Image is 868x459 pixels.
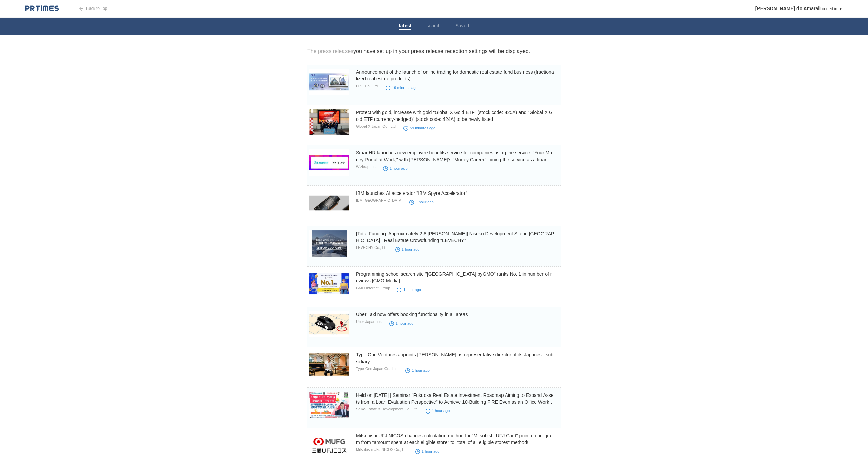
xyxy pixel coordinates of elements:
[356,367,398,371] font: Type One Japan Co., Ltd.
[356,198,402,202] font: IBM [GEOGRAPHIC_DATA]
[422,449,440,453] font: 1 hour ago
[309,190,349,216] img: IBM launches AI accelerator "IBM Spyre Accelerator"
[309,230,349,257] img: [Total Funding: Approximately 2.8 Billion Yen] Niseko Development Site in Hokkaido | Real Estate ...
[356,312,468,317] a: Uber Taxi now offers booking functionality in all areas
[309,109,349,135] img: Protect with gold, increase with gold "Global X Gold ETF" (stock code: 425A) and "Global X Gold E...
[309,149,349,176] img: SmartHR launches new employee benefits service for companies using the service, "Your Money Porta...
[455,23,469,30] a: Saved
[356,165,376,169] font: Wizleap Inc.
[356,271,552,283] a: Programming school search site "[GEOGRAPHIC_DATA] byGMO" ranks No. 1 in number of reviews [GMO Me...
[402,247,420,251] font: 1 hour ago
[356,447,409,452] font: Mitsubishi UFJ NICOS Co., Ltd.
[356,392,554,418] a: Held on [DATE] | Seminar "Fukuoka Real Estate Investment Roadmap Aiming to Expand Assets from a L...
[410,126,435,130] font: 59 minutes ago
[455,23,469,29] font: Saved
[426,23,440,29] font: search
[755,6,843,11] a: [PERSON_NAME] do AmaralLogged in ▼
[309,432,349,459] img: Mitsubishi UFJ NICOS changes calculation method for "Mitsubishi UFJ Card" point up program from "...
[820,6,843,11] font: Logged in ▼
[353,48,530,54] font: you have set up in your press release reception settings will be displayed.
[356,231,554,243] a: [Total Funding: Approximately 2.8 [PERSON_NAME]] Niseko Development Site in [GEOGRAPHIC_DATA] | R...
[392,86,417,90] font: 19 minutes ago
[356,407,419,411] font: Seiko Estate & Development Co., Ltd.
[432,409,450,413] font: 1 hour ago
[69,6,107,11] a: Back to Top
[356,190,467,196] a: IBM launches AI accelerator "IBM Spyre Accelerator"
[403,288,421,292] font: 1 hour ago
[309,69,349,95] img: Announcement of the launch of online trading for domestic real estate fund business (fractionaliz...
[309,351,349,378] img: Type One Ventures appoints Ryutaro Hiroshima as representative director of its Japanese subsidiary
[426,23,440,30] a: search
[356,433,551,445] a: Mitsubishi UFJ NICOS changes calculation method for "Mitsubishi UFJ Card" point up program from "...
[755,6,820,11] font: [PERSON_NAME] do Amaral
[416,200,434,204] font: 1 hour ago
[309,311,349,337] img: Uber Taxi now offers booking functionality in all areas
[356,124,397,128] font: Global X Japan Co., Ltd.
[412,368,430,372] font: 1 hour ago
[309,392,349,418] img: Held on October 18th | Seminar "Fukuoka Real Estate Investment Roadmap Aiming to Expand Assets fr...
[307,48,353,54] a: The press releases
[86,6,107,11] font: Back to Top
[356,352,553,364] a: Type One Ventures appoints [PERSON_NAME] as representative director of its Japanese subsidiary
[25,5,59,12] img: logo.png
[396,321,414,325] font: 1 hour ago
[356,84,379,88] font: FPG Co., Ltd.
[399,23,412,30] a: latest
[356,245,389,250] font: LEVECHY Co., Ltd.
[399,23,412,29] font: latest
[390,166,408,170] font: 1 hour ago
[356,69,554,81] a: Announcement of the launch of online trading for domestic real estate fund business (fractionaliz...
[356,110,553,122] a: Protect with gold, increase with gold "Global X Gold ETF" (stock code: 425A) and "Global X Gold E...
[79,7,83,11] img: arrow.png
[356,319,382,324] font: Uber Japan Inc.
[356,286,390,290] font: GMO Internet Group
[356,150,553,169] a: SmartHR launches new employee benefits service for companies using the service, "Your Money Porta...
[309,271,349,297] img: Programming school search site "Koeteko Campus byGMO" ranks No. 1 in number of reviews [GMO Media]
